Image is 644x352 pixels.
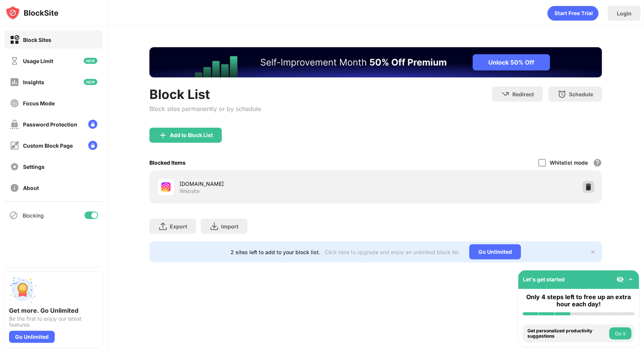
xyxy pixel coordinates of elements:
[9,211,18,220] img: blocking-icon.svg
[161,182,171,191] img: favicons
[23,212,44,219] div: Blocking
[527,328,607,339] div: Get personalized productivity suggestions
[469,244,521,259] div: Go Unlimited
[88,141,97,150] img: lock-menu.svg
[590,249,596,255] img: x-button.svg
[23,79,44,85] div: Insights
[149,105,261,113] div: Block sites permanently or by schedule
[9,276,36,304] img: push-unlimited.svg
[170,223,187,230] div: Export
[170,132,213,138] div: Add to Block List
[149,159,186,166] div: Blocked Items
[149,86,261,102] div: Block List
[88,120,97,129] img: lock-menu.svg
[325,249,460,255] div: Click here to upgrade and enjoy an unlimited block list.
[84,79,97,85] img: new-icon.svg
[23,58,53,64] div: Usage Limit
[609,327,632,340] button: Do it
[23,185,39,191] div: About
[547,6,599,21] div: animation
[10,99,19,108] img: focus-off.svg
[9,331,55,343] div: Go Unlimited
[84,58,97,64] img: new-icon.svg
[23,142,73,149] div: Custom Block Page
[616,276,624,283] img: eye-not-visible.svg
[221,223,238,230] div: Import
[523,293,635,308] div: Only 4 steps left to free up an extra hour each day!
[9,316,98,328] div: Be the first to enjoy our latest features
[23,100,55,107] div: Focus Mode
[10,120,19,129] img: password-protection-off.svg
[180,180,376,188] div: [DOMAIN_NAME]
[569,91,593,97] div: Schedule
[231,249,320,255] div: 2 sites left to add to your block list.
[550,159,588,166] div: Whitelist mode
[523,276,565,283] div: Let's get started
[23,121,77,128] div: Password Protection
[10,35,19,45] img: block-on.svg
[9,307,98,314] div: Get more. Go Unlimited
[10,56,19,66] img: time-usage-off.svg
[23,37,51,43] div: Block Sites
[149,47,602,77] iframe: Banner
[10,183,19,193] img: about-off.svg
[10,162,19,171] img: settings-off.svg
[10,141,19,150] img: customize-block-page-off.svg
[617,10,632,17] div: Login
[23,164,45,170] div: Settings
[512,91,534,97] div: Redirect
[5,5,58,20] img: logo-blocksite.svg
[180,188,200,195] div: Website
[10,77,19,87] img: insights-off.svg
[627,276,635,283] img: omni-setup-toggle.svg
